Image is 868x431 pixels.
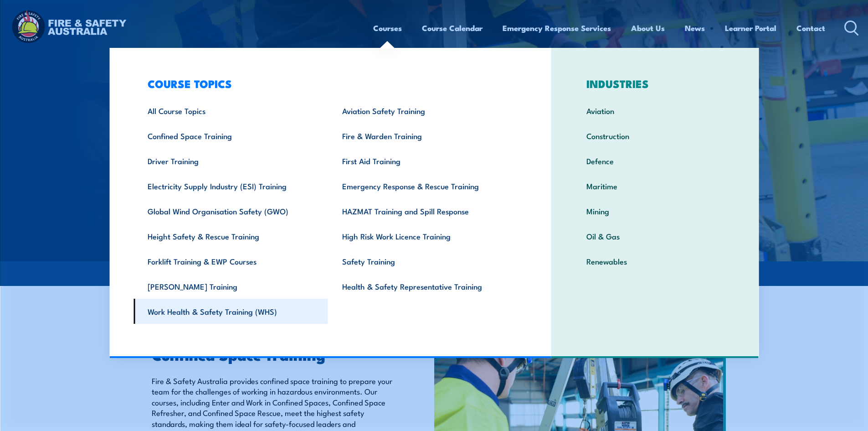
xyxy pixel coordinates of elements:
h3: INDUSTRIES [572,77,738,90]
h2: Confined Space Training [152,348,392,361]
a: Fire & Warden Training [328,123,523,148]
a: [PERSON_NAME] Training [134,274,328,299]
a: Work Health & Safety Training (WHS) [134,299,328,324]
a: Courses [373,16,402,40]
a: Global Wind Organisation Safety (GWO) [134,198,328,223]
a: HAZMAT Training and Spill Response [328,198,523,223]
a: Maritime [572,173,738,198]
a: News [685,16,705,40]
h3: COURSE TOPICS [134,77,523,90]
a: Electricity Supply Industry (ESI) Training [134,173,328,198]
a: Emergency Response & Rescue Training [328,173,523,198]
a: Emergency Response Services [503,16,611,40]
a: Defence [572,148,738,173]
a: Construction [572,123,738,148]
a: Learner Portal [725,16,776,40]
a: Aviation Safety Training [328,98,523,123]
a: Mining [572,198,738,223]
a: About Us [631,16,665,40]
a: Height Safety & Rescue Training [134,223,328,249]
a: Contact [796,16,825,40]
a: Oil & Gas [572,223,738,249]
a: All Course Topics [134,98,328,123]
a: Confined Space Training [134,123,328,148]
a: Safety Training [328,249,523,274]
a: First Aid Training [328,148,523,173]
a: High Risk Work Licence Training [328,223,523,249]
a: Health & Safety Representative Training [328,274,523,299]
a: Renewables [572,249,738,274]
a: Course Calendar [422,16,483,40]
a: Driver Training [134,148,328,173]
a: Forklift Training & EWP Courses [134,249,328,274]
a: Aviation [572,98,738,123]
